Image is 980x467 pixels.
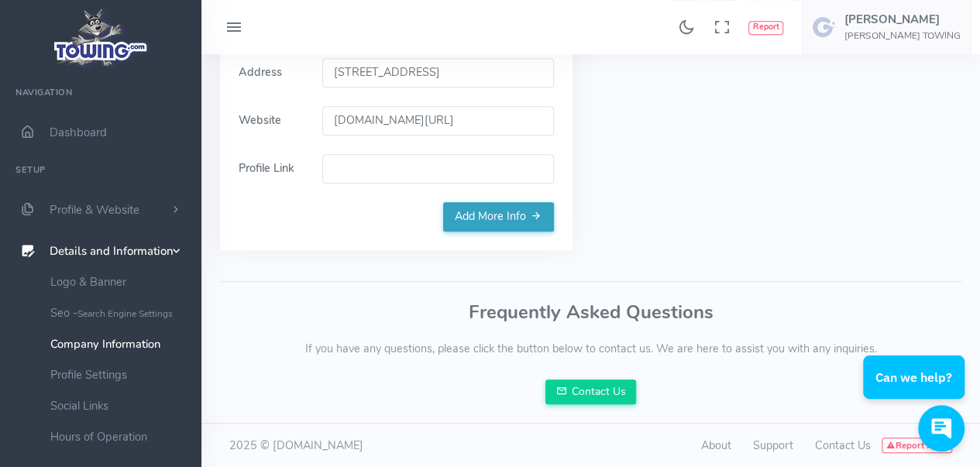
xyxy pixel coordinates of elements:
[50,125,107,140] span: Dashboard
[701,438,731,453] a: About
[39,359,201,390] a: Profile Settings
[844,31,961,41] h6: [PERSON_NAME] TOWING
[322,58,554,88] input: Enter a location
[39,297,201,328] a: Seo -Search Engine Settings
[220,302,961,322] h3: Frequently Asked Questions
[812,15,837,39] img: user-image
[220,438,591,455] div: 2025 © [DOMAIN_NAME]
[851,313,980,467] iframe: Conversations
[220,341,961,358] p: If you have any questions, please click the button below to contact us. We are here to assist you...
[39,390,201,421] a: Social Links
[39,328,201,359] a: Company Information
[39,421,201,452] a: Hours of Operation
[77,307,173,320] small: Search Engine Settings
[844,13,961,26] h5: [PERSON_NAME]
[229,58,313,88] label: Address
[50,244,174,259] span: Details and Information
[753,438,793,453] a: Support
[39,266,201,297] a: Logo & Banner
[229,106,313,136] label: Website
[748,21,783,35] button: Report
[545,379,637,404] a: Contact Us
[443,202,554,232] a: Add More Info
[50,202,139,218] span: Profile & Website
[49,5,153,70] img: logo
[229,154,313,184] label: Profile Link
[815,438,871,453] a: Contact Us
